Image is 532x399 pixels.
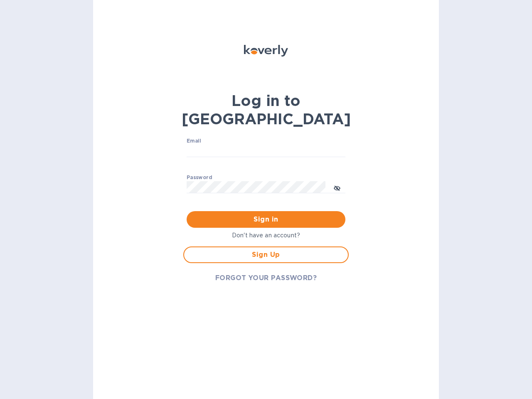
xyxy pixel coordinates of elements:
[182,91,351,128] b: Log in to [GEOGRAPHIC_DATA]
[193,214,339,224] span: Sign in
[187,139,201,144] label: Email
[187,175,212,180] label: Password
[191,250,341,260] span: Sign Up
[183,246,349,263] button: Sign Up
[183,231,349,240] p: Don't have an account?
[209,270,324,286] button: FORGOT YOUR PASSWORD?
[244,45,288,57] img: Koverly
[329,179,345,196] button: toggle password visibility
[187,211,345,228] button: Sign in
[215,273,317,283] span: FORGOT YOUR PASSWORD?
